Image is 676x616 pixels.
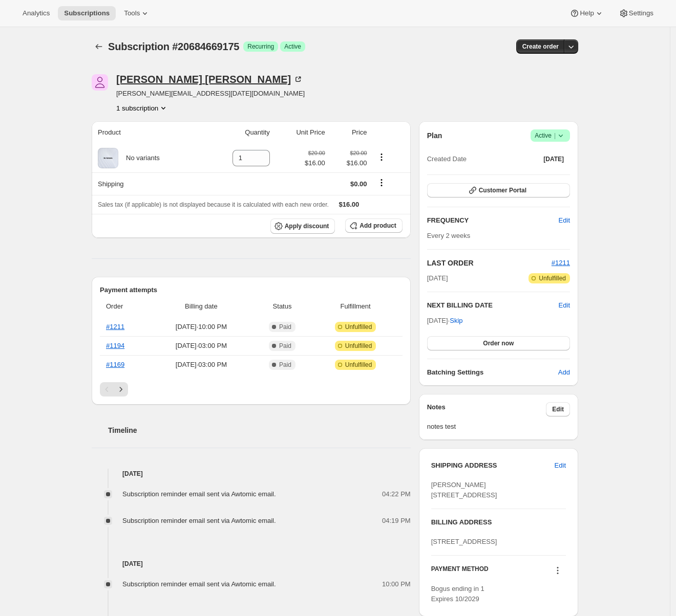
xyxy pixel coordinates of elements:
[116,103,168,113] button: Product actions
[427,215,559,226] h2: FREQUENCY
[153,301,249,312] span: Billing date
[98,201,329,208] span: Sales tax (if applicable) is not displayed because it is calculated with each new order.
[350,180,367,188] span: $0.00
[360,222,396,230] span: Add product
[558,367,570,378] span: Add
[479,186,526,194] span: Customer Portal
[350,150,367,156] small: $20.00
[427,130,442,141] h2: Plan
[612,6,660,20] button: Settings
[427,402,546,416] h3: Notes
[382,516,411,526] span: 04:19 PM
[580,9,594,17] span: Help
[122,490,276,498] span: Subscription reminder email sent via Awtomic email.
[427,367,558,378] h6: Batching Settings
[106,323,124,331] a: #1211
[273,121,328,144] th: Unit Price
[552,405,564,413] span: Edit
[537,152,570,166] button: [DATE]
[431,481,497,499] span: [PERSON_NAME] [STREET_ADDRESS]
[204,121,272,144] th: Quantity
[563,6,610,20] button: Help
[427,232,471,239] span: Every 2 weeks
[546,402,570,416] button: Edit
[539,274,566,282] span: Unfulfilled
[543,155,564,163] span: [DATE]
[373,151,390,163] button: Product actions
[339,201,360,208] span: $16.00
[345,342,372,350] span: Unfulfilled
[552,259,570,267] a: #1211
[64,9,110,17] span: Subscriptions
[285,222,329,230] span: Apply discount
[331,158,367,168] span: $16.00
[153,360,249,370] span: [DATE] · 03:00 PM
[427,273,448,283] span: [DATE]
[114,382,128,397] button: Next
[548,457,572,474] button: Edit
[552,258,570,268] button: #1211
[92,469,411,479] h4: [DATE]
[427,336,570,350] button: Order now
[427,317,463,324] span: [DATE] ·
[92,559,411,569] h4: [DATE]
[535,130,566,141] span: Active
[153,322,249,332] span: [DATE] · 10:00 PM
[559,300,570,311] button: Edit
[427,422,570,432] span: notes test
[122,517,276,524] span: Subscription reminder email sent via Awtomic email.
[118,6,156,20] button: Tools
[427,258,552,268] h2: LAST ORDER
[559,215,570,226] span: Edit
[92,121,204,144] th: Product
[247,42,274,51] span: Recurring
[153,341,249,351] span: [DATE] · 03:00 PM
[256,301,309,312] span: Status
[427,300,559,311] h2: NEXT BILLING DATE
[279,361,291,369] span: Paid
[16,6,56,20] button: Analytics
[305,158,325,168] span: $16.00
[92,74,108,91] span: Adrian Andrade
[100,382,403,397] nav: Pagination
[23,9,50,17] span: Analytics
[427,154,467,164] span: Created Date
[554,131,556,140] span: |
[516,39,565,54] button: Create order
[382,579,411,589] span: 10:00 PM
[345,323,372,331] span: Unfulfilled
[108,425,411,435] h2: Timeline
[106,361,124,368] a: #1169
[443,313,469,329] button: Skip
[629,9,653,17] span: Settings
[553,212,576,229] button: Edit
[431,460,555,471] h3: SHIPPING ADDRESS
[552,364,576,381] button: Add
[373,177,390,188] button: Shipping actions
[118,153,160,163] div: No variants
[522,42,559,51] span: Create order
[100,295,150,318] th: Order
[450,316,462,326] span: Skip
[92,39,106,54] button: Subscriptions
[431,585,484,603] span: Bogus ending in 1 Expires 10/2029
[92,172,204,195] th: Shipping
[284,42,301,51] span: Active
[431,517,566,527] h3: BILLING ADDRESS
[308,150,325,156] small: $20.00
[431,538,497,545] span: [STREET_ADDRESS]
[116,74,303,84] div: [PERSON_NAME] [PERSON_NAME]
[427,183,570,197] button: Customer Portal
[106,342,124,349] a: #1194
[314,301,396,312] span: Fulfillment
[279,323,291,331] span: Paid
[279,342,291,350] span: Paid
[124,9,140,17] span: Tools
[100,285,403,295] h2: Payment attempts
[270,218,335,234] button: Apply discount
[345,218,402,233] button: Add product
[382,489,411,499] span: 04:22 PM
[483,339,514,347] span: Order now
